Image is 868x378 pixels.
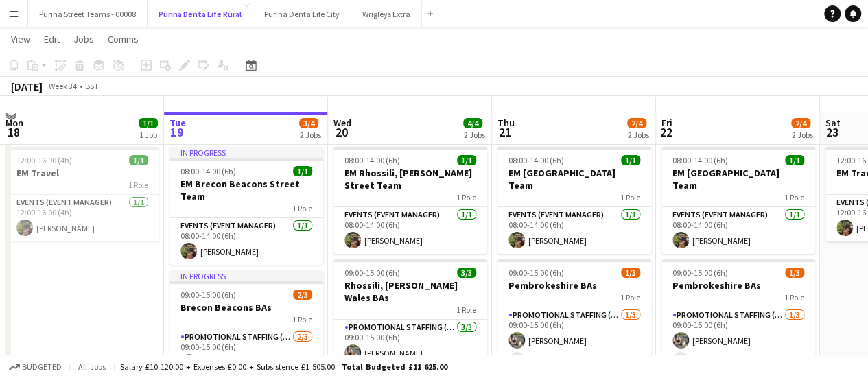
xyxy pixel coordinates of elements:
span: 08:00-14:00 (6h) [508,155,564,165]
a: Edit [38,30,65,48]
span: Tue [169,117,186,129]
span: 08:00-14:00 (6h) [180,166,236,176]
span: View [11,33,30,45]
span: 09:00-15:00 (6h) [180,290,236,300]
span: 1/1 [457,155,476,165]
app-card-role: Events (Event Manager)1/108:00-14:00 (6h)[PERSON_NAME] [661,207,815,254]
app-job-card: 12:00-16:00 (4h)1/1EM Travel1 RoleEvents (Event Manager)1/112:00-16:00 (4h)[PERSON_NAME] [5,147,159,241]
span: 1/1 [785,155,804,165]
span: 1 Role [292,314,312,324]
span: 09:00-15:00 (6h) [508,268,564,278]
span: Week 34 [45,81,80,91]
span: 2/4 [791,118,810,128]
div: 2 Jobs [300,130,321,140]
span: 1 Role [292,203,312,213]
app-job-card: 08:00-14:00 (6h)1/1EM [GEOGRAPHIC_DATA] Team1 RoleEvents (Event Manager)1/108:00-14:00 (6h)[PERSO... [497,147,651,254]
span: 1/1 [293,166,312,176]
span: 09:00-15:00 (6h) [344,268,400,278]
div: BST [85,81,99,91]
app-job-card: In progress08:00-14:00 (6h)1/1EM Brecon Beacons Street Team1 RoleEvents (Event Manager)1/108:00-1... [169,147,323,265]
h3: EM Rhossili, [PERSON_NAME] Street Team [333,167,487,191]
span: 08:00-14:00 (6h) [672,155,728,165]
span: Edit [44,33,60,45]
button: Wrigleys Extra [351,1,422,27]
span: 1/1 [139,118,158,128]
span: 3/4 [299,118,318,128]
span: Jobs [73,33,94,45]
span: Sat [825,117,841,129]
h3: EM [GEOGRAPHIC_DATA] Team [661,167,815,191]
button: Purina Denta Life City [253,1,351,27]
h3: Brecon Beacons BAs [169,301,323,314]
span: All jobs [75,362,108,372]
span: 1 Role [128,180,148,190]
span: 2/4 [627,118,646,128]
h3: EM Brecon Beacons Street Team [169,178,323,202]
span: Thu [497,117,515,129]
app-card-role: Events (Event Manager)1/108:00-14:00 (6h)[PERSON_NAME] [497,207,651,254]
h3: EM Travel [5,167,159,179]
span: Total Budgeted £11 625.00 [342,362,447,372]
span: 23 [823,124,841,140]
span: 1/1 [621,155,640,165]
div: 2 Jobs [792,130,813,140]
button: Purina Street Teams - 00008 [28,1,148,27]
h3: Pembrokeshire BAs [497,279,651,292]
div: 2 Jobs [628,130,649,140]
app-card-role: Events (Event Manager)1/112:00-16:00 (4h)[PERSON_NAME] [5,195,159,241]
span: 1 Role [784,292,804,303]
span: Comms [108,33,139,45]
span: 2/3 [293,290,312,300]
a: Comms [102,30,144,48]
div: In progress [169,270,323,281]
span: 19 [167,124,186,140]
app-job-card: 08:00-14:00 (6h)1/1EM [GEOGRAPHIC_DATA] Team1 RoleEvents (Event Manager)1/108:00-14:00 (6h)[PERSO... [661,147,815,254]
span: 1/3 [621,268,640,278]
app-job-card: 08:00-14:00 (6h)1/1EM Rhossili, [PERSON_NAME] Street Team1 RoleEvents (Event Manager)1/108:00-14:... [333,147,487,254]
span: 1 Role [620,192,640,202]
span: Fri [661,117,672,129]
span: 1/1 [129,155,148,165]
span: 1 Role [784,192,804,202]
button: Budgeted [7,359,64,375]
div: 1 Job [139,130,157,140]
span: 20 [331,124,351,140]
button: Purina Denta Life Rural [148,1,253,27]
span: 21 [495,124,515,140]
span: 1 Role [456,305,476,315]
app-card-role: Events (Event Manager)1/108:00-14:00 (6h)[PERSON_NAME] [333,207,487,254]
app-card-role: Events (Event Manager)1/108:00-14:00 (6h)[PERSON_NAME] [169,218,323,265]
a: Jobs [68,30,99,48]
span: 1 Role [456,192,476,202]
div: In progress [169,147,323,158]
h3: EM [GEOGRAPHIC_DATA] Team [497,167,651,191]
h3: Pembrokeshire BAs [661,279,815,292]
h3: Rhossili, [PERSON_NAME] Wales BAs [333,279,487,304]
span: Mon [5,117,23,129]
span: 1 Role [620,292,640,303]
span: 18 [3,124,23,140]
span: Wed [333,117,351,129]
span: 08:00-14:00 (6h) [344,155,400,165]
span: 09:00-15:00 (6h) [672,268,728,278]
div: Salary £10 120.00 + Expenses £0.00 + Subsistence £1 505.00 = [120,362,447,372]
span: 12:00-16:00 (4h) [16,155,72,165]
div: 2 Jobs [464,130,485,140]
span: Budgeted [22,362,62,372]
span: 1/3 [785,268,804,278]
a: View [5,30,36,48]
div: [DATE] [11,80,43,93]
span: 3/3 [457,268,476,278]
span: 4/4 [463,118,482,128]
span: 22 [659,124,672,140]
